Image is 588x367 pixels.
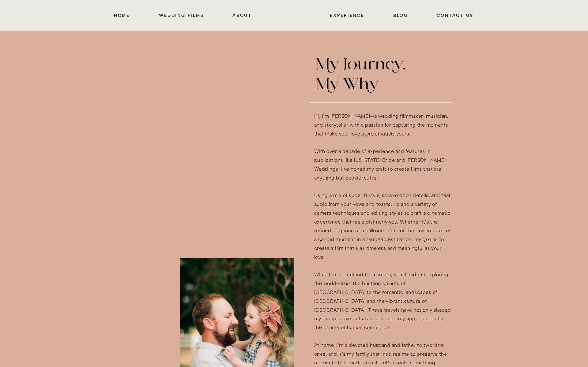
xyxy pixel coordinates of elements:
[316,56,413,94] h2: My Journey, My Why
[113,12,131,19] a: HOME
[393,12,409,19] a: blog
[436,12,474,19] a: CONTACT us
[158,12,205,19] a: wedding films
[232,12,252,19] a: about
[329,12,366,19] a: EXPERIENCE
